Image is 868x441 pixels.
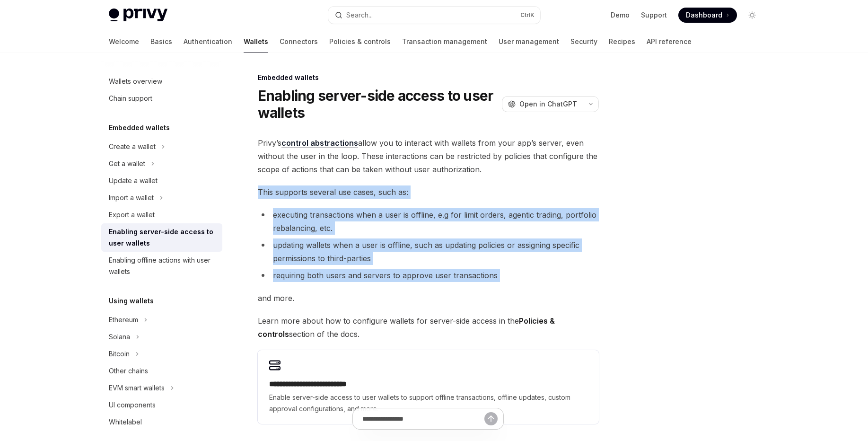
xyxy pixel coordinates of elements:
[258,291,599,305] span: and more.
[109,122,170,133] h5: Embedded wallets
[109,416,142,428] div: Whitelabel
[101,397,222,414] a: UI components
[101,73,222,90] a: Wallets overview
[258,314,599,341] span: Learn more about how to configure wallets for server-side access in the section of the docs.
[519,99,577,109] span: Open in ChatGPT
[109,226,217,249] div: Enabling server-side access to user wallets
[109,314,138,326] div: Ethereum
[258,238,599,265] li: updating wallets when a user is offline, such as updating policies or assigning specific permissi...
[258,136,599,176] span: Privy’s allow you to interact with wallets from your app’s server, even without the user in the l...
[184,30,232,53] a: Authentication
[109,158,145,169] div: Get a wallet
[570,30,597,53] a: Security
[101,252,222,280] a: Enabling offline actions with user wallets
[101,414,222,431] a: Whitelabel
[109,9,167,22] img: light logo
[109,255,217,277] div: Enabling offline actions with user wallets
[101,362,222,379] a: Other chains
[101,172,222,189] a: Update a wallet
[258,87,498,121] h1: Enabling server-side access to user wallets
[109,175,158,186] div: Update a wallet
[258,208,599,235] li: executing transactions when a user is offline, e.g for limit orders, agentic trading, portfolio r...
[244,30,268,53] a: Wallets
[109,141,156,152] div: Create a wallet
[686,10,722,20] span: Dashboard
[258,185,599,199] span: This supports several use cases, such as:
[258,73,599,82] div: Embedded wallets
[520,11,535,19] span: Ctrl K
[109,192,154,203] div: Import a wallet
[109,365,148,377] div: Other chains
[280,30,318,53] a: Connectors
[269,392,587,415] span: Enable server-side access to user wallets to support offline transactions, offline updates, custo...
[346,9,373,21] div: Search...
[329,30,391,53] a: Policies & controls
[609,30,635,53] a: Recipes
[499,30,559,53] a: User management
[402,30,487,53] a: Transaction management
[109,209,155,220] div: Export a wallet
[258,269,599,282] li: requiring both users and servers to approve user transactions
[611,10,630,20] a: Demo
[678,8,737,23] a: Dashboard
[109,295,154,307] h5: Using wallets
[101,223,222,252] a: Enabling server-side access to user wallets
[109,399,156,411] div: UI components
[109,382,165,394] div: EVM smart wallets
[502,96,583,112] button: Open in ChatGPT
[101,206,222,223] a: Export a wallet
[647,30,692,53] a: API reference
[641,10,667,20] a: Support
[150,30,172,53] a: Basics
[109,93,152,104] div: Chain support
[745,8,760,23] button: Toggle dark mode
[109,30,139,53] a: Welcome
[328,7,540,24] button: Search...CtrlK
[484,412,498,425] button: Send message
[109,331,130,343] div: Solana
[109,348,130,360] div: Bitcoin
[281,138,358,148] a: control abstractions
[101,90,222,107] a: Chain support
[109,76,162,87] div: Wallets overview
